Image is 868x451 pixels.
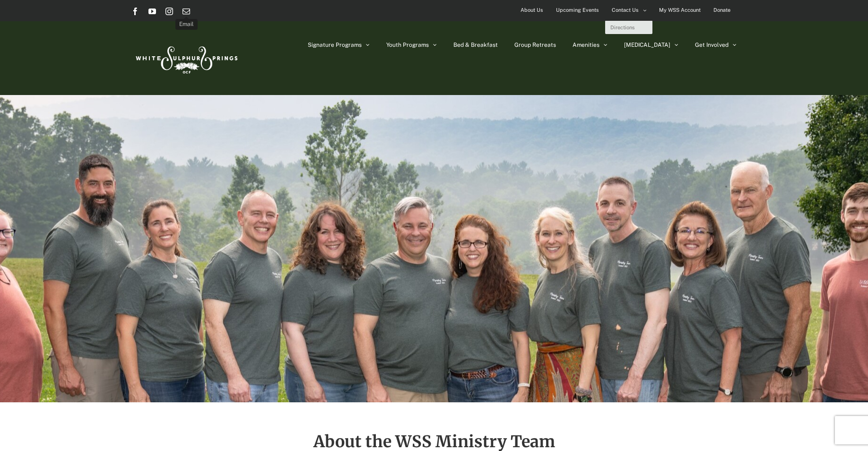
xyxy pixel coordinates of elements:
a: Amenities [573,21,608,69]
span: About Us [521,3,543,17]
a: [MEDICAL_DATA] [624,21,678,69]
span: Amenities [573,42,599,48]
span: Youth Programs [386,42,429,48]
span: Upcoming Events [556,3,599,17]
span: Donate [713,3,730,17]
nav: Main Menu [308,21,737,69]
a: Bed & Breakfast [453,21,498,69]
span: Contact Us [612,3,639,17]
span: Group Retreats [514,42,556,48]
span: My WSS Account [659,3,701,17]
a: Youth Programs [386,21,437,69]
span: Bed & Breakfast [453,42,498,48]
h2: About the WSS Ministry Team [131,433,737,450]
a: Signature Programs [308,21,370,69]
span: Signature Programs [308,42,362,48]
span: [MEDICAL_DATA] [624,42,670,48]
img: White Sulphur Springs Logo [131,36,240,80]
div: Email [175,19,198,30]
span: Get Involved [695,42,729,48]
span: Directions [610,25,635,30]
a: Get Involved [695,21,737,69]
a: Group Retreats [514,21,556,69]
a: Directions [606,21,652,34]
